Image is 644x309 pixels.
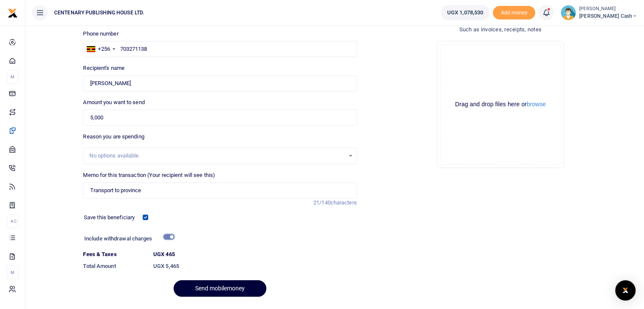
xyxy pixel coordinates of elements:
[83,263,146,270] h6: Total Amount
[83,41,117,57] div: Uganda: +256
[561,5,576,20] img: profile-user
[83,132,144,141] label: Reason you are spending
[561,5,637,20] a: profile-user [PERSON_NAME] [PERSON_NAME] Cash
[527,101,546,107] button: browse
[80,250,150,259] dt: Fees & Taxes
[83,182,357,199] input: Enter extra information
[437,41,564,168] div: File Uploader
[83,171,215,179] label: Memo for this transaction (Your recipient will see this)
[579,12,637,20] span: [PERSON_NAME] Cash
[579,6,637,13] small: [PERSON_NAME]
[615,280,636,301] div: Open Intercom Messenger
[83,64,124,72] label: Recipient's name
[153,250,175,259] label: UGX 465
[8,8,18,18] img: logo-small
[331,199,357,206] span: characters
[441,5,489,20] a: UGX 1,078,530
[313,199,331,206] span: 21/140
[8,9,18,16] a: logo-small logo-large logo-large
[7,265,18,279] li: M
[83,98,144,107] label: Amount you want to send
[493,9,535,15] a: Add money
[83,75,357,91] input: Loading name...
[153,263,357,270] h6: UGX 5,465
[84,213,135,222] label: Save this beneficiary
[7,70,18,84] li: M
[493,6,535,20] span: Add money
[7,214,18,228] li: Ac
[493,6,535,20] li: Toup your wallet
[364,25,637,34] h4: Such as invoices, receipts, notes
[83,41,357,57] input: Enter phone number
[83,30,118,38] label: Phone number
[83,110,357,126] input: UGX
[98,45,110,53] div: +256
[174,280,266,297] button: Send mobilemoney
[84,235,171,242] h6: Include withdrawal charges
[441,100,560,108] div: Drag and drop files here or
[437,5,493,20] li: Wallet ballance
[447,8,483,17] span: UGX 1,078,530
[89,152,344,160] div: No options available.
[51,9,147,17] span: CENTENARY PUBLISHING HOUSE LTD.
